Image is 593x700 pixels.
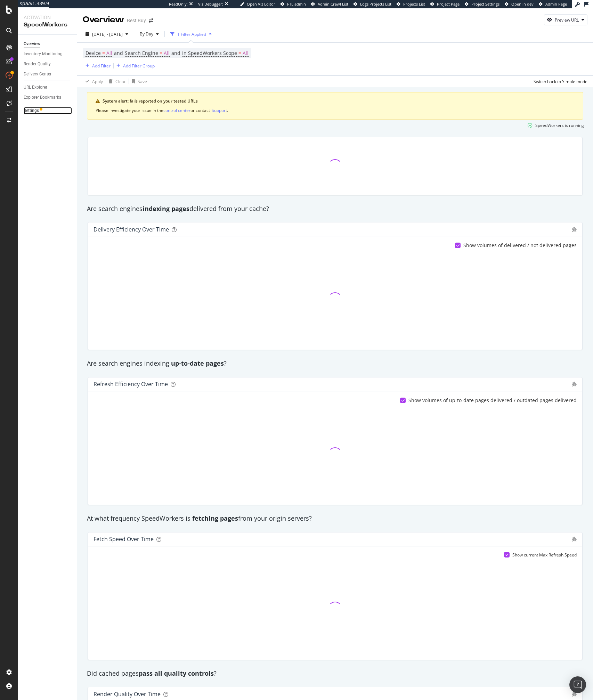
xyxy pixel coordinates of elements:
div: Add Filter [92,63,111,69]
span: Projects List [403,1,425,7]
div: Overview [24,40,40,48]
div: Delivery Center [24,71,51,78]
button: By Day [137,29,162,40]
div: Preview URL [555,17,579,23]
div: ReadOnly: [169,1,188,7]
span: and [114,50,123,56]
a: Project Settings [465,1,499,7]
div: Fetch Speed over time [94,536,154,543]
span: Logs Projects List [360,1,391,7]
div: Switch back to Simple mode [534,79,587,84]
span: Open Viz Editor [247,1,275,7]
div: Please investigate your issue in the or contact . [96,107,575,114]
span: and [171,50,180,56]
a: Projects List [397,1,425,7]
a: Admin Page [539,1,567,7]
div: Show volumes of delivered / not delivered pages [463,242,577,249]
span: Search Engine [125,50,158,56]
div: 1 Filter Applied [177,31,206,37]
span: Project Page [437,1,460,7]
span: [DATE] - [DATE] [92,31,123,37]
div: Inventory Monitoring [24,50,63,58]
a: Admin Crawl List [311,1,348,7]
a: Render Quality [24,60,72,68]
div: Best Buy [127,17,146,24]
div: Render Quality [24,60,51,68]
button: Clear [106,76,126,87]
div: Delivery Efficiency over time [94,226,169,233]
button: Add Filter Group [114,62,155,70]
span: FTL admin [287,1,306,7]
button: Apply [83,76,103,87]
a: Settings [24,107,72,114]
a: Logs Projects List [354,1,391,7]
span: Project Settings [471,1,499,7]
div: Apply [92,79,103,84]
a: URL Explorer [24,84,72,91]
span: In SpeedWorkers Scope [182,50,237,56]
button: Switch back to Simple mode [531,76,587,87]
div: Save [138,79,147,84]
a: Explorer Bookmarks [24,94,72,101]
button: Preview URL [544,14,587,25]
div: bug [572,382,577,386]
a: Open Viz Editor [240,1,275,7]
span: All [164,48,170,58]
div: Explorer Bookmarks [24,94,61,101]
span: Admin Page [545,1,567,7]
strong: up-to-date pages [171,359,224,367]
strong: fetching pages [192,514,238,522]
div: Show volumes of up-to-date pages delivered / outdated pages delivered [408,397,577,404]
span: = [238,50,241,56]
div: System alert: fails reported on your tested URLs [103,98,575,104]
a: FTL admin [281,1,306,7]
div: Are search engines indexing ? [83,359,587,368]
div: SpeedWorkers [24,21,71,29]
div: SpeedWorkers is running [535,122,584,128]
div: Activation [24,14,71,21]
div: warning banner [87,92,583,120]
div: arrow-right-arrow-left [149,18,153,23]
a: Project Page [430,1,460,7]
button: [DATE] - [DATE] [83,29,131,40]
a: Open in dev [505,1,534,7]
button: Support [212,107,227,114]
strong: pass all quality controls [139,669,214,677]
span: Admin Crawl List [318,1,348,7]
span: By Day [137,31,153,37]
button: Save [129,76,147,87]
span: All [243,48,249,58]
button: control center [163,107,190,114]
span: Device [86,50,101,56]
div: Overview [83,14,124,26]
span: = [102,50,105,56]
a: Overview [24,40,72,48]
span: All [106,48,112,58]
div: bug [572,537,577,542]
div: Viz Debugger: [198,1,223,7]
div: At what frequency SpeedWorkers is from your origin servers? [83,514,587,523]
button: 1 Filter Applied [168,29,214,40]
a: Inventory Monitoring [24,50,72,58]
div: Refresh Efficiency over time [94,381,168,388]
div: bug [572,227,577,232]
div: Show current Max Refresh Speed [512,552,577,558]
button: Add Filter [83,62,111,70]
div: URL Explorer [24,84,47,91]
div: Open Intercom Messenger [569,676,586,693]
a: Delivery Center [24,71,72,78]
div: Settings [24,107,39,114]
div: Clear [115,79,126,84]
div: Add Filter Group [123,63,155,69]
span: = [160,50,162,56]
div: Are search engines delivered from your cache? [83,204,587,213]
span: Open in dev [511,1,534,7]
div: Did cached pages ? [83,669,587,678]
strong: indexing pages [143,204,189,213]
div: bug [572,692,577,697]
div: Render Quality over time [94,691,161,698]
